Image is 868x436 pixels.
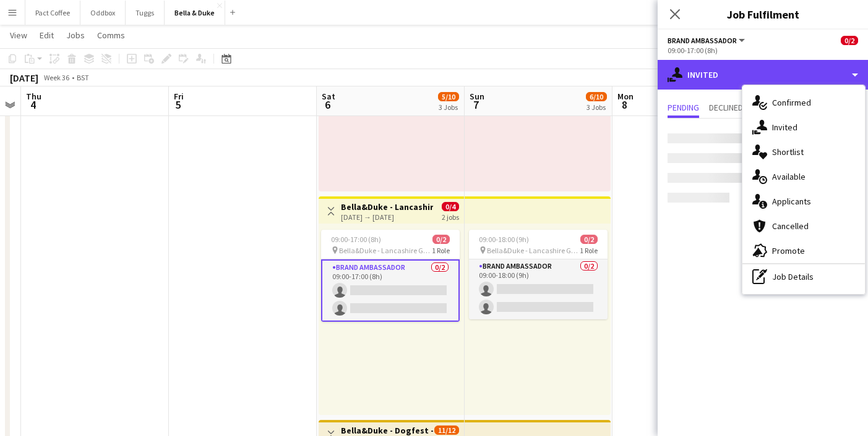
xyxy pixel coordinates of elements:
[434,426,459,435] span: 11/12
[469,259,608,319] app-card-role: Brand Ambassador0/209:00-18:00 (9h)
[442,211,459,222] div: 2 jobs
[468,98,484,112] span: 7
[742,264,865,289] div: Job Details
[35,27,59,43] a: Edit
[580,246,598,255] span: 1 Role
[617,91,634,102] span: Mon
[321,259,460,322] app-card-role: Brand Ambassador0/209:00-17:00 (8h)
[61,27,90,43] a: Jobs
[24,98,41,112] span: 4
[709,103,743,112] span: Declined
[439,103,458,112] div: 3 Jobs
[10,72,38,84] div: [DATE]
[10,30,27,41] span: View
[772,196,811,207] span: Applicants
[432,235,450,244] span: 0/2
[322,91,335,102] span: Sat
[25,1,80,25] button: Pact Coffee
[469,230,608,319] app-job-card: 09:00-18:00 (9h)0/2 Bella&Duke - Lancashire Game and Country Fair1 RoleBrand Ambassador0/209:00-1...
[586,92,607,101] span: 6/10
[587,103,606,112] div: 3 Jobs
[77,73,89,82] div: BST
[432,246,450,255] span: 1 Role
[772,122,797,133] span: Invited
[341,201,433,212] h3: Bella&Duke - Lancashire Game and Country Fair
[772,146,804,157] span: Shortlist
[772,171,806,182] span: Available
[668,46,858,55] div: 09:00-17:00 (8h)
[331,235,381,244] span: 09:00-17:00 (8h)
[92,27,130,43] a: Comms
[470,91,484,102] span: Sun
[40,30,54,41] span: Edit
[5,27,32,43] a: View
[97,30,125,41] span: Comms
[320,98,335,112] span: 6
[438,92,459,101] span: 5/10
[479,235,529,244] span: 09:00-18:00 (9h)
[341,425,433,436] h3: Bella&Duke - Dogfest - Ashton Court
[580,235,598,244] span: 0/2
[339,246,432,255] span: Bella&Duke - Lancashire Game and Country Fair
[26,91,41,102] span: Thu
[80,1,126,25] button: Oddbox
[668,103,699,112] span: Pending
[668,36,737,45] span: Brand Ambassador
[616,98,634,112] span: 8
[487,246,580,255] span: Bella&Duke - Lancashire Game and Country Fair
[772,245,805,256] span: Promote
[668,36,747,45] button: Brand Ambassador
[841,36,858,45] span: 0/2
[658,6,868,22] h3: Job Fulfilment
[126,1,165,25] button: Tuggs
[658,60,868,90] div: Invited
[165,1,225,25] button: Bella & Duke
[772,220,809,232] span: Cancelled
[174,91,184,102] span: Fri
[66,30,85,41] span: Jobs
[172,98,184,112] span: 5
[41,73,72,82] span: Week 36
[341,212,433,222] div: [DATE] → [DATE]
[321,230,460,322] app-job-card: 09:00-17:00 (8h)0/2 Bella&Duke - Lancashire Game and Country Fair1 RoleBrand Ambassador0/209:00-1...
[772,97,811,108] span: Confirmed
[442,202,459,211] span: 0/4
